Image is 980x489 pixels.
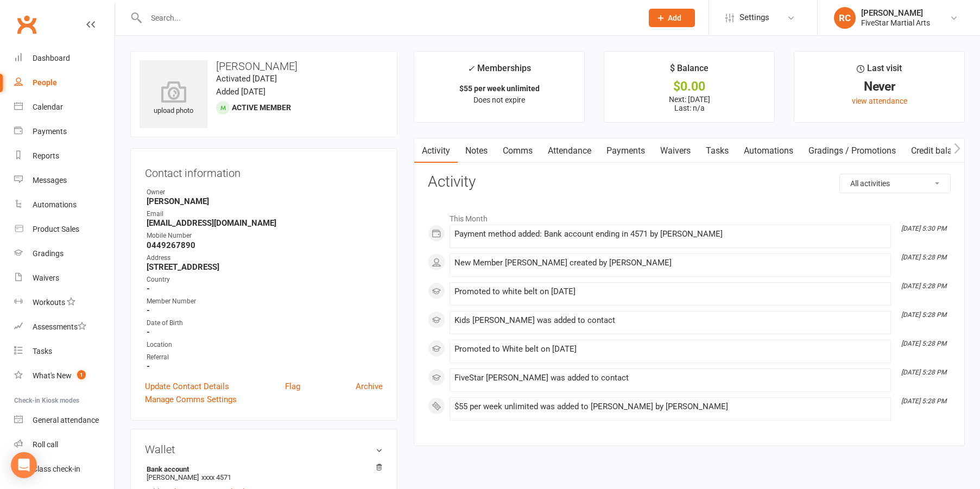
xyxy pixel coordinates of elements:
div: Email [147,209,383,219]
div: Never [804,81,954,92]
a: Credit balance [903,138,973,163]
span: xxxx 4571 [201,473,231,481]
i: [DATE] 5:28 PM [901,282,946,290]
strong: - [147,284,383,294]
a: General attendance kiosk mode [14,408,115,433]
strong: - [147,306,383,315]
i: [DATE] 5:28 PM [901,311,946,319]
span: 1 [77,370,86,379]
span: Add [668,14,681,22]
h3: Activity [428,174,951,190]
strong: [PERSON_NAME] [147,196,383,206]
a: People [14,71,115,95]
div: Location [147,340,383,350]
div: RC [834,7,856,29]
div: $55 per week unlimited was added to [PERSON_NAME] by [PERSON_NAME] [454,402,886,411]
div: $0.00 [614,81,764,92]
div: upload photo [140,81,207,117]
a: Tasks [14,339,115,364]
a: Attendance [540,138,599,163]
time: Added [DATE] [216,87,265,97]
h3: Contact information [145,163,383,179]
a: Flag [285,380,300,393]
i: ✓ [467,63,475,74]
div: $ Balance [670,61,709,81]
a: Comms [495,138,540,163]
a: What's New1 [14,364,115,388]
div: FiveStar Martial Arts [861,18,930,28]
div: Waivers [33,274,59,282]
div: Referral [147,352,383,363]
span: Settings [739,5,769,30]
span: Active member [232,103,291,112]
strong: - [147,327,383,337]
a: view attendance [852,97,907,105]
button: Add [649,9,695,27]
a: Notes [458,138,495,163]
div: Date of Birth [147,318,383,328]
div: General attendance [33,416,99,424]
span: Does not expire [473,96,525,104]
strong: 0449267890 [147,240,383,250]
div: Workouts [33,298,65,307]
div: People [33,78,57,87]
a: Activity [414,138,458,163]
div: Payment method added: Bank account ending in 4571 by [PERSON_NAME] [454,230,886,239]
div: What's New [33,371,72,380]
a: Waivers [653,138,698,163]
i: [DATE] 5:28 PM [901,369,946,376]
li: This Month [428,207,951,225]
input: Search... [143,10,635,26]
a: Tasks [698,138,736,163]
div: Owner [147,187,383,198]
h3: [PERSON_NAME] [140,60,388,72]
div: Memberships [467,61,531,81]
a: Automations [14,193,115,217]
div: Dashboard [33,54,70,62]
div: Reports [33,151,59,160]
div: [PERSON_NAME] [861,8,930,18]
a: Dashboard [14,46,115,71]
div: Payments [33,127,67,136]
i: [DATE] 5:28 PM [901,253,946,261]
a: Archive [356,380,383,393]
a: Payments [599,138,653,163]
div: Calendar [33,103,63,111]
div: Messages [33,176,67,185]
div: Kids [PERSON_NAME] was added to contact [454,316,886,325]
div: Mobile Number [147,231,383,241]
i: [DATE] 5:28 PM [901,340,946,347]
a: Automations [736,138,801,163]
div: Open Intercom Messenger [11,452,37,478]
i: [DATE] 5:30 PM [901,225,946,232]
a: Class kiosk mode [14,457,115,481]
a: Calendar [14,95,115,119]
div: New Member [PERSON_NAME] created by [PERSON_NAME] [454,258,886,268]
strong: [STREET_ADDRESS] [147,262,383,272]
div: FiveStar [PERSON_NAME] was added to contact [454,373,886,383]
a: Waivers [14,266,115,290]
a: Product Sales [14,217,115,242]
div: Promoted to white belt on [DATE] [454,287,886,296]
div: Tasks [33,347,52,355]
div: Product Sales [33,225,79,233]
strong: - [147,361,383,371]
a: Assessments [14,315,115,339]
a: Manage Comms Settings [145,393,237,406]
h3: Wallet [145,443,383,455]
i: [DATE] 5:28 PM [901,397,946,405]
a: Payments [14,119,115,144]
a: Messages [14,168,115,193]
div: Gradings [33,249,64,258]
a: Gradings / Promotions [801,138,903,163]
div: Automations [33,200,77,209]
div: Member Number [147,296,383,307]
strong: Bank account [147,465,377,473]
div: Promoted to White belt on [DATE] [454,345,886,354]
strong: [EMAIL_ADDRESS][DOMAIN_NAME] [147,218,383,228]
div: Class check-in [33,465,80,473]
div: Country [147,275,383,285]
div: Last visit [857,61,902,81]
a: Workouts [14,290,115,315]
a: Gradings [14,242,115,266]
